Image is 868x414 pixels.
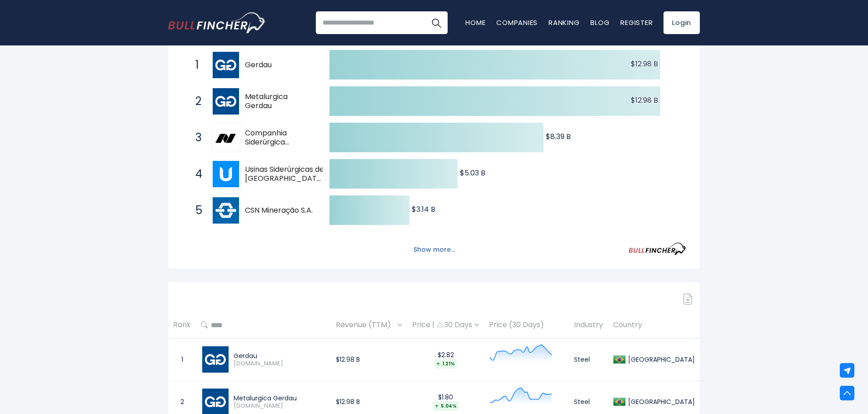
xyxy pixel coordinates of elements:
[412,204,435,214] text: $3.14 B
[245,92,314,111] span: Metalurgica Gerdau
[626,398,695,406] div: [GEOGRAPHIC_DATA]
[168,12,266,33] img: Bullfincher logo
[245,206,314,215] span: CSN Mineração S.A.
[626,355,695,364] div: [GEOGRAPHIC_DATA]
[213,52,239,78] img: Gerdau
[234,402,326,410] span: [DOMAIN_NAME]
[460,168,485,178] text: $5.03 B
[433,401,459,411] div: 5.04%
[412,393,479,411] div: $1.80
[465,18,485,27] a: Home
[631,95,658,105] text: $12.98 B
[412,351,479,369] div: $2.82
[213,197,239,224] img: CSN Mineração S.A.
[234,360,326,368] span: [DOMAIN_NAME]
[331,339,407,381] td: $12.98 B
[191,130,200,145] span: 3
[245,165,325,184] span: Usinas Siderúrgicas de [GEOGRAPHIC_DATA] S.A.
[234,394,326,402] div: Metalurgica Gerdau
[191,94,200,109] span: 2
[336,318,395,332] span: Revenue (TTM)
[168,12,266,33] a: Go to homepage
[168,312,196,339] th: Rank
[191,203,200,218] span: 5
[408,242,460,257] button: Show more...
[234,352,326,360] div: Gerdau
[245,60,314,70] span: Gerdau
[496,18,538,27] a: Companies
[546,131,571,142] text: $8.39 B
[191,57,200,73] span: 1
[631,59,658,69] text: $12.98 B
[168,339,196,381] td: 1
[191,166,200,182] span: 4
[663,11,700,34] a: Login
[425,11,448,34] button: Search
[569,312,608,339] th: Industry
[569,339,608,381] td: Steel
[202,346,229,373] img: GGBR3.SA.png
[245,129,314,148] span: Companhia Siderúrgica Nacional
[590,18,609,27] a: Blog
[434,359,457,369] div: 1.21%
[484,312,569,339] th: Price (30 Days)
[213,161,239,187] img: Usinas Siderúrgicas de Minas Gerais S.A.
[213,125,239,151] img: Companhia Siderúrgica Nacional
[620,18,653,27] a: Register
[549,18,579,27] a: Ranking
[608,312,700,339] th: Country
[412,320,479,330] div: Price | 30 Days
[213,88,239,115] img: Metalurgica Gerdau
